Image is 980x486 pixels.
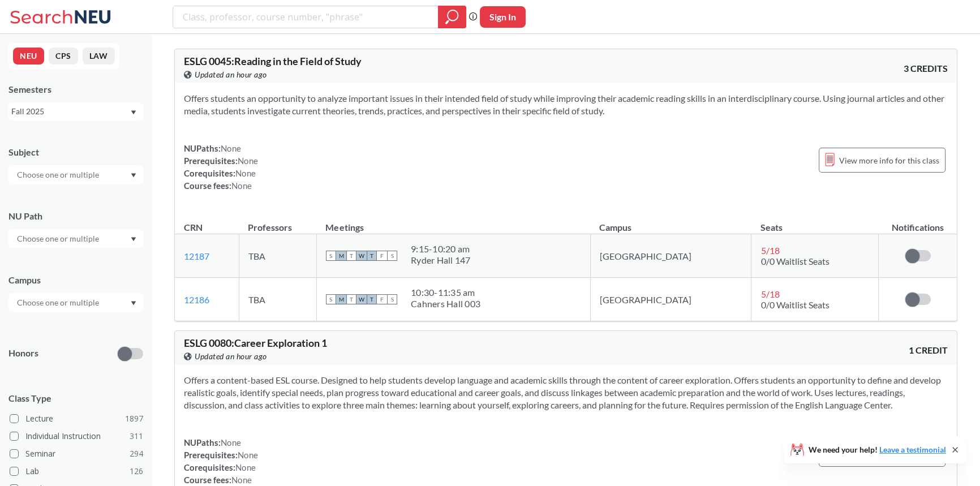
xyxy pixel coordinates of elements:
label: Lab [10,464,143,479]
span: F [377,251,387,261]
div: Fall 2025 [11,105,130,118]
a: 12187 [184,251,209,261]
svg: Dropdown arrow [131,301,136,306]
td: [GEOGRAPHIC_DATA] [590,234,751,278]
span: Updated an hour ago [195,68,267,81]
span: None [231,180,252,191]
th: Professors [239,210,316,234]
div: Ryder Hall 147 [411,255,471,266]
span: None [235,462,256,472]
div: Dropdown arrow [8,293,143,312]
span: 3 CREDITS [904,62,948,75]
th: Campus [590,210,751,234]
td: [GEOGRAPHIC_DATA] [590,278,751,321]
span: 126 [130,465,143,478]
span: Updated an hour ago [195,350,267,363]
span: 294 [130,448,143,460]
span: T [367,251,377,261]
label: Individual Instruction [10,429,143,444]
span: None [238,450,258,460]
div: Subject [8,146,143,158]
div: NU Path [8,210,143,222]
span: T [346,294,356,304]
span: None [221,143,241,153]
span: 1897 [125,412,143,425]
span: 5 / 18 [760,245,779,256]
p: Honors [8,347,38,360]
span: Class Type [8,392,143,405]
span: T [367,294,377,304]
span: None [221,437,241,448]
span: We need your help! [809,446,946,454]
td: TBA [239,278,316,321]
section: Offers students an opportunity to analyze important issues in their intended field of study while... [184,92,948,117]
button: CPS [49,48,78,64]
span: S [326,251,336,261]
a: 12186 [184,294,209,305]
div: Campus [8,274,143,286]
button: LAW [83,48,115,64]
span: S [387,294,397,304]
svg: Dropdown arrow [131,110,136,115]
div: NUPaths: Prerequisites: Corequisites: Course fees: [184,436,258,486]
div: Dropdown arrow [8,229,143,248]
span: 0/0 Waitlist Seats [760,299,829,310]
span: None [231,475,252,485]
svg: Dropdown arrow [131,173,136,178]
span: 1 CREDIT [909,344,948,356]
span: 0/0 Waitlist Seats [760,256,829,266]
div: 9:15 - 10:20 am [411,243,471,255]
button: NEU [13,48,44,64]
svg: magnifying glass [445,9,459,25]
span: 311 [130,430,143,442]
input: Choose one or multiple [11,296,106,309]
div: Cahners Hall 003 [411,298,480,309]
span: M [336,251,346,261]
span: W [356,251,367,261]
div: 10:30 - 11:35 am [411,287,480,298]
span: S [387,251,397,261]
th: Meetings [316,210,590,234]
span: S [326,294,336,304]
span: None [235,168,256,178]
div: magnifying glass [438,6,466,28]
div: Dropdown arrow [8,165,143,184]
span: T [346,251,356,261]
div: Semesters [8,83,143,96]
th: Seats [751,210,879,234]
span: W [356,294,367,304]
div: Fall 2025Dropdown arrow [8,102,143,121]
th: Notifications [879,210,957,234]
span: M [336,294,346,304]
input: Choose one or multiple [11,232,106,246]
label: Lecture [10,411,143,426]
section: Offers a content-based ESL course. Designed to help students develop language and academic skills... [184,374,948,411]
span: None [238,156,258,166]
button: Sign In [480,6,526,28]
span: ESLG 0045 : Reading in the Field of Study [184,55,362,67]
div: CRN [184,221,203,234]
td: TBA [239,234,316,278]
span: 5 / 18 [760,289,779,299]
span: ESLG 0080 : Career Exploration 1 [184,337,327,349]
svg: Dropdown arrow [131,237,136,242]
input: Choose one or multiple [11,168,106,182]
input: Class, professor, course number, "phrase" [182,7,430,27]
span: F [377,294,387,304]
span: View more info for this class [839,153,939,167]
label: Seminar [10,446,143,461]
a: Leave a testimonial [879,445,946,454]
div: NUPaths: Prerequisites: Corequisites: Course fees: [184,142,258,192]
